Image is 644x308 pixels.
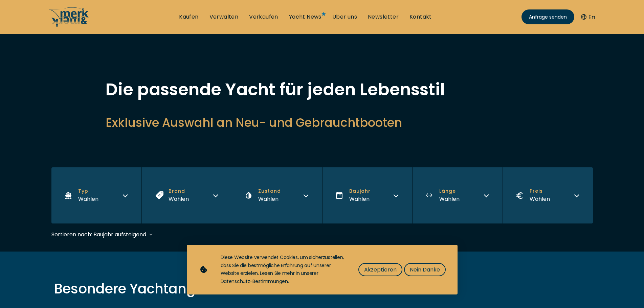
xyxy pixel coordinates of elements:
[209,13,239,21] a: Verwalten
[258,188,281,195] span: Zustand
[439,188,460,195] span: Länge
[51,167,142,223] button: TypWählen
[530,188,550,195] span: Preis
[349,188,371,195] span: Baujahr
[521,9,574,24] a: Anfrage senden
[332,13,357,21] a: Über uns
[221,254,345,286] div: Diese Website verwendet Cookies, um sicherzustellen, dass Sie die bestmögliche Erfahrung auf unse...
[503,167,593,223] button: PreisWählen
[322,167,413,223] button: BaujahrWählen
[141,167,232,223] button: BrandWählen
[439,195,460,203] div: Wählen
[51,230,146,239] div: Sortieren nach: Baujahr aufsteigend
[530,195,550,203] div: Wählen
[349,195,371,203] div: Wählen
[258,195,281,203] div: Wählen
[410,265,440,274] span: Nein Danke
[106,114,539,131] h2: Exklusive Auswahl an Neu- und Gebrauchtbooten
[169,195,189,203] div: Wählen
[78,195,98,203] div: Wählen
[358,263,402,276] button: Akzeptieren
[78,188,98,195] span: Typ
[106,81,539,98] h1: Die passende Yacht für jeden Lebensstil
[409,13,432,21] a: Kontakt
[581,13,595,22] button: En
[179,13,198,21] a: Kaufen
[232,167,322,223] button: ZustandWählen
[221,278,288,285] a: Datenschutz-Bestimmungen
[169,188,189,195] span: Brand
[412,167,503,223] button: LängeWählen
[249,13,278,21] a: Verkaufen
[404,263,446,276] button: Nein Danke
[529,14,567,21] span: Anfrage senden
[364,265,397,274] span: Akzeptieren
[368,13,399,21] a: Newsletter
[289,13,321,21] a: Yacht News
